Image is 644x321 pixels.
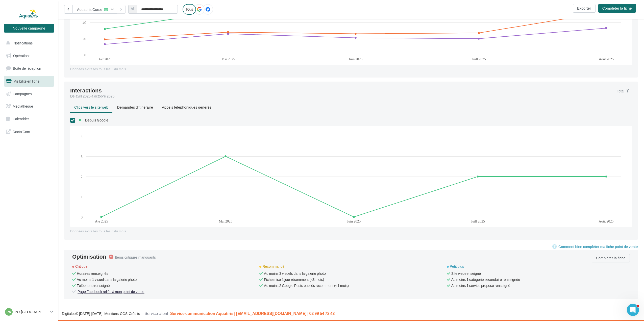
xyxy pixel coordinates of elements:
[72,271,108,276] span: Horaires renseignés
[599,219,614,223] text: Août 2025
[72,254,106,259] div: Optimisation
[98,57,112,61] text: Avr 2025
[4,307,54,317] a: PA PO-[GEOGRAPHIC_DATA]-HERAULT
[447,283,510,288] span: Au moins 1 service proposé renseigné
[95,219,108,223] text: Avr 2025
[4,24,54,33] button: Nouvelle campagne
[347,219,361,223] text: Juin 2025
[72,283,110,288] span: Téléphone renseigné
[129,311,140,316] a: Crédits
[259,277,324,282] span: Fiche mise à jour récemment (<3 mois)
[259,271,326,276] span: Au moins 3 visuels dans la galerie photo
[598,4,636,13] button: Compléter la fiche
[183,4,196,15] label: Tous
[349,57,362,61] text: Juin 2025
[472,57,486,61] text: Juill 2025
[70,229,632,234] div: Données extraites tous les 6 du mois
[62,311,335,316] span: © [DATE]-[DATE] - - -
[627,304,639,316] iframe: Intercom live chat
[117,105,153,109] span: Demandes d'itinéraire
[221,57,235,61] text: Mai 2025
[83,37,86,41] text: 20
[447,264,630,269] div: Petit plus
[115,255,158,259] span: Items critiques manquants !
[81,195,83,199] text: 1
[70,94,613,99] div: De avril 2025 à octobre 2025
[62,311,76,316] a: Digitaleo
[15,309,48,314] p: PO-[GEOGRAPHIC_DATA]-HERAULT
[13,41,33,45] span: Notifications
[7,309,11,314] span: PA
[552,244,638,250] a: Comment bien compléter ma fiche point de vente
[617,89,624,93] span: Total
[3,76,55,87] a: Visibilité en ligne
[73,5,117,14] button: Aquatiris Corse
[573,4,596,13] button: Exporter
[81,175,83,179] text: 2
[81,154,83,159] text: 3
[13,54,30,58] span: Opérations
[72,264,255,269] div: Critique
[3,114,55,124] a: Calendrier
[447,271,481,276] span: Site web renseigné
[3,38,53,48] button: Notifications
[77,8,102,12] div: Aquatiris Corse
[626,88,629,93] span: 7
[3,89,55,99] a: Campagnes
[599,57,614,61] text: Août 2025
[70,88,102,93] div: Interactions
[84,53,86,57] text: 0
[3,101,55,112] a: Médiathèque
[81,134,83,138] text: 4
[83,20,86,25] text: 40
[259,264,442,269] div: Recommandé
[144,311,168,316] span: Service client
[13,66,41,70] span: Boîte de réception
[162,105,211,109] span: Appels téléphoniques générés
[3,126,55,137] a: Docto'Com
[85,118,108,122] span: Depuis Google
[259,283,349,288] span: Au moins 2 Google Posts publiés récemment (<1 mois)
[13,128,30,135] span: Docto'Com
[219,219,233,223] text: Mai 2025
[592,254,630,262] button: Compléter la fiche
[14,79,39,83] span: Visibilité en ligne
[13,104,33,108] span: Médiathèque
[13,91,32,96] span: Campagnes
[170,311,335,316] span: Service communication Aquatiris | [EMAIL_ADDRESS][DOMAIN_NAME] | 02 99 54 72 43
[596,6,638,10] a: Compléter la fiche
[104,311,119,316] a: Mentions
[3,51,55,61] a: Opérations
[471,219,485,223] text: Juill 2025
[78,289,144,294] a: Page Facebook reliée à mon point de vente
[120,311,128,316] a: CGS
[81,215,83,219] text: 0
[72,277,137,282] span: Au moins 1 visuel dans la galerie photo
[3,63,55,74] a: Boîte de réception
[447,277,520,282] span: Au moins 1 catégorie secondaire renseignée
[13,117,29,121] span: Calendrier
[70,67,632,71] div: Données extraites tous les 6 du mois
